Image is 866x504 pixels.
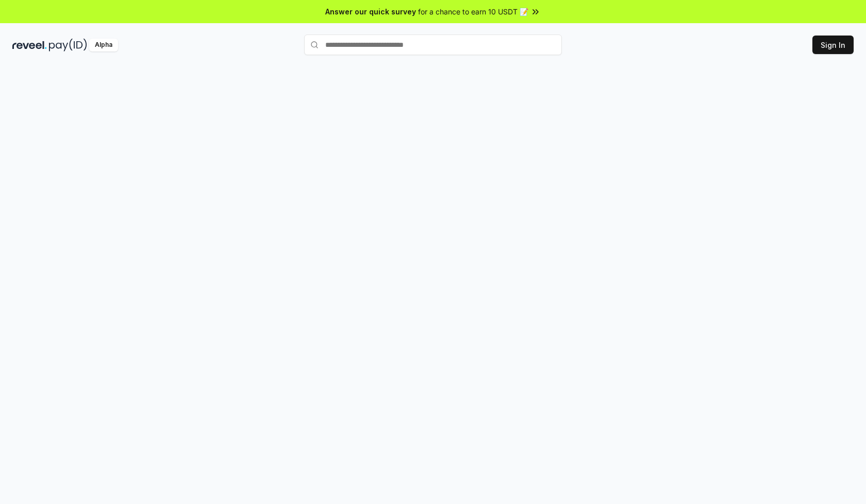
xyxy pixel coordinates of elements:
[812,36,854,54] button: Sign In
[12,39,47,51] img: reveel_dark
[325,6,416,17] span: Answer our quick survey
[49,39,87,51] img: pay_id
[418,6,528,17] span: for a chance to earn 10 USDT 📝
[89,39,118,51] div: Alpha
